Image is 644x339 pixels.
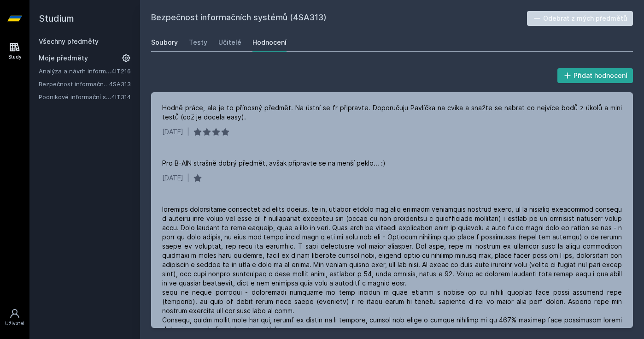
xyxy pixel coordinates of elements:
a: Soubory [151,33,178,52]
a: Study [2,37,28,65]
div: Hodnocení [252,38,287,47]
span: Moje předměty [39,54,88,63]
a: Učitelé [218,33,241,52]
div: Soubory [151,38,178,47]
a: Uživatel [2,303,28,332]
a: Analýza a návrh informačních systémů [39,66,111,76]
button: Odebrat z mých předmětů [527,11,633,26]
h2: Bezpečnost informačních systémů (4SA313) [151,11,527,26]
a: Hodnocení [252,33,287,52]
div: Testy [189,38,207,47]
div: [DATE] [162,127,183,137]
div: | [187,173,189,183]
div: Study [8,54,22,60]
a: Podnikové informační systémy [39,92,111,101]
div: | [187,127,189,137]
div: Pro B-AIN strašně dobrý předmět, avšak připravte se na menší peklo... :) [162,159,386,168]
button: Přidat hodnocení [557,68,633,83]
a: 4IT216 [111,67,131,75]
a: Všechny předměty [39,37,99,45]
a: 4SA313 [109,80,131,88]
a: 4IT314 [111,93,131,101]
a: Bezpečnost informačních systémů [39,79,109,89]
div: Uživatel [5,320,24,327]
div: [DATE] [162,173,183,183]
div: Učitelé [218,38,241,47]
a: Testy [189,33,207,52]
div: Hodně práce, ale je to přínosný předmět. Na ústní se fr připravte. Doporučuju Pavlíčka na cvika a... [162,103,622,122]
